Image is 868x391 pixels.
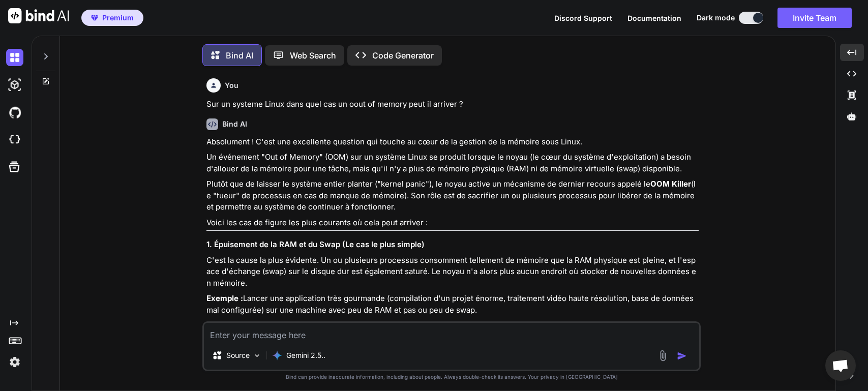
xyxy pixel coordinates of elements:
p: Source [226,350,250,360]
button: premiumPremium [81,10,143,26]
span: Premium [102,13,134,23]
p: Un événement "Out of Memory" (OOM) sur un système Linux se produit lorsque le noyau (le cœur du s... [206,152,699,174]
button: Discord Support [554,13,612,23]
img: Pick Models [253,351,261,360]
p: Bind AI [226,49,253,62]
p: Gemini 2.5.. [286,350,325,360]
img: githubDark [6,104,23,121]
p: Lancer une application très gourmande (compilation d'un projet énorme, traitement vidéo haute rés... [206,293,699,316]
p: Web Search [290,49,336,62]
img: icon [677,351,687,361]
p: Absolument ! C'est une excellente question qui touche au cœur de la gestion de la mémoire sous Li... [206,136,699,148]
h6: You [225,80,238,91]
img: darkAi-studio [6,76,23,94]
p: Sur un systeme Linux dans quel cas un oout of memory peut il arriver ? [206,99,699,110]
p: Plutôt que de laisser le système entier planter ("kernel panic"), le noyau active un mécanisme de... [206,178,699,213]
h6: Bind AI [222,119,247,129]
img: Gemini 2.5 Pro [272,350,282,360]
p: Code Generator [372,49,434,62]
div: Ouvrir le chat [825,350,856,381]
img: cloudideIcon [6,131,23,148]
img: Bind AI [8,8,69,23]
span: Documentation [627,14,681,22]
h3: 1. Épuisement de la RAM et du Swap (Le cas le plus simple) [206,239,699,251]
button: Invite Team [777,8,852,28]
p: Bind can provide inaccurate information, including about people. Always double-check its answers.... [202,373,701,381]
img: premium [91,15,98,21]
p: C'est la cause la plus évidente. Un ou plusieurs processus consomment tellement de mémoire que la... [206,255,699,289]
span: Dark mode [697,13,735,23]
p: Voici les cas de figure les plus courants où cela peut arriver : [206,217,699,229]
img: attachment [657,350,669,362]
strong: Exemple : [206,293,243,303]
img: settings [6,353,23,371]
strong: OOM Killer [650,179,691,189]
img: darkChat [6,49,23,66]
button: Documentation [627,13,681,23]
span: Discord Support [554,14,612,22]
